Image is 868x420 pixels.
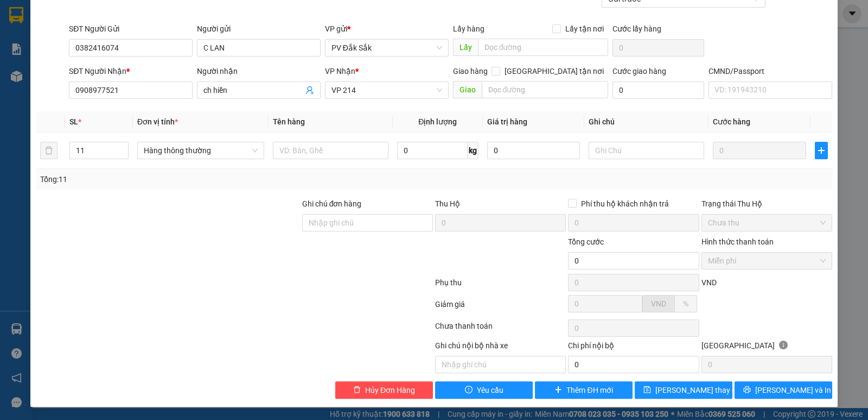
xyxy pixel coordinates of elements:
input: Cước giao hàng [612,82,704,99]
span: Giao [453,81,482,98]
div: Ghi chú nội bộ nhà xe [435,340,566,356]
span: Giao hàng [453,67,488,76]
label: Ghi chú đơn hàng [302,199,362,208]
span: Nơi nhận: [83,76,100,91]
div: SĐT Người Nhận [69,65,193,77]
input: VD: Bàn, Ghế [273,142,388,159]
button: printer[PERSON_NAME] và In [735,381,832,399]
div: VP gửi [325,23,449,35]
span: kg [468,142,478,159]
div: Chi phí nội bộ [568,340,699,356]
button: deleteHủy Đơn Hàng [335,381,433,399]
span: Thêm ĐH mới [566,384,612,396]
div: Giảm giá [434,298,567,317]
img: logo [11,24,25,52]
span: DSA09250134 [104,41,153,49]
div: Trạng thái Thu Hộ [701,198,832,210]
span: Thu Hộ [435,199,460,208]
span: 15:57:48 [DATE] [103,49,153,57]
span: Yêu cầu [477,384,503,396]
span: Giá trị hàng [487,117,527,126]
span: save [643,386,651,394]
span: plus [554,386,562,394]
span: Tổng cước [568,237,604,246]
span: PV Đắk Sắk [331,40,442,56]
div: Tổng: 11 [40,173,336,185]
strong: CÔNG TY TNHH [GEOGRAPHIC_DATA] 214 QL13 - P.26 - Q.BÌNH THẠNH - TP HCM 1900888606 [28,17,88,58]
button: plusThêm ĐH mới [535,381,633,399]
span: Định lượng [418,117,457,126]
span: Nơi gửi: [11,76,22,91]
span: plus [815,146,827,155]
th: Ghi chú [584,111,709,133]
div: Người nhận [197,65,321,77]
span: VP Nhận [325,67,355,76]
span: printer [743,386,751,394]
span: Lấy tận nơi [561,23,608,35]
span: Đơn vị tính [137,117,178,126]
span: Cước hàng [713,117,750,126]
span: SL [69,117,78,126]
input: Ghi Chú [589,142,704,159]
span: Lấy hàng [453,24,484,33]
span: VND [701,278,717,287]
span: info-circle [779,341,788,349]
label: Cước giao hàng [612,67,666,76]
input: 0 [713,142,806,159]
div: SĐT Người Gửi [69,23,193,35]
span: [GEOGRAPHIC_DATA] tận nơi [500,65,608,77]
button: save[PERSON_NAME] thay đổi [635,381,732,399]
input: Cước lấy hàng [612,39,704,57]
span: Miễn phí [708,253,826,269]
span: Phí thu hộ khách nhận trả [577,198,673,210]
label: Cước lấy hàng [612,24,661,33]
button: delete [40,142,58,159]
input: Nhập ghi chú [435,356,566,373]
span: Hủy Đơn Hàng [365,384,415,396]
label: Hình thức thanh toán [701,237,774,246]
span: Chưa thu [708,215,826,231]
span: [PERSON_NAME] thay đổi [655,384,742,396]
input: Dọc đường [482,81,609,98]
input: Ghi chú đơn hàng [302,214,433,231]
div: Người gửi [197,23,321,35]
span: user-add [305,86,314,95]
span: % [683,299,688,308]
span: VP 214 [331,82,442,98]
div: [GEOGRAPHIC_DATA] [701,340,832,356]
div: Phụ thu [434,277,567,296]
div: Chưa thanh toán [434,320,567,339]
span: [PERSON_NAME] và In [755,384,831,396]
span: PV Đắk Sắk [37,76,65,82]
button: exclamation-circleYêu cầu [435,381,533,399]
span: Lấy [453,39,478,56]
button: plus [815,142,828,159]
span: VND [651,299,666,308]
span: PV Bình Dương [109,76,146,82]
div: CMND/Passport [709,65,832,77]
span: Tên hàng [273,117,305,126]
span: delete [353,386,361,394]
strong: BIÊN NHẬN GỬI HÀNG HOÁ [37,65,126,73]
span: Hàng thông thường [144,142,258,159]
span: exclamation-circle [465,386,473,394]
input: Dọc đường [478,39,609,56]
